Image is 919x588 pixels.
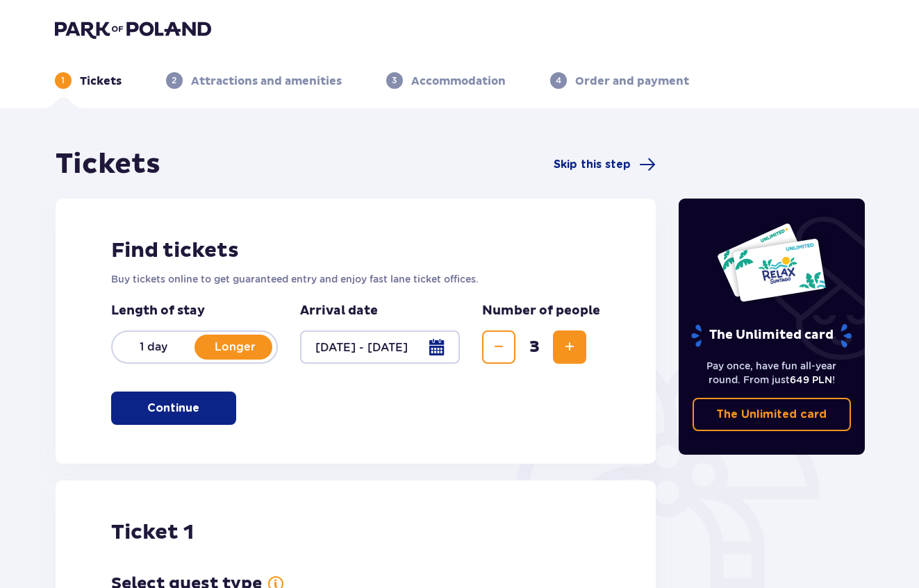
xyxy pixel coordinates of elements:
p: Attractions and amenities [191,74,342,89]
button: Continue [111,392,236,425]
img: Park of Poland logo [55,19,211,39]
p: Longer [194,339,276,355]
p: Pay once, have fun all-year round. From just ! [693,359,851,387]
p: Ticket 1 [111,519,194,546]
p: Length of stay [111,303,278,319]
p: Order and payment [575,74,689,89]
p: 2 [172,74,176,87]
p: 1 [61,74,65,87]
p: Buy tickets online to get guaranteed entry and enjoy fast lane ticket offices. [111,272,601,286]
a: The Unlimited card [693,398,851,431]
p: 3 [392,74,397,87]
span: Skip this step [554,157,631,172]
span: 649 PLN [790,374,832,385]
p: Number of people [482,303,600,319]
a: Skip this step [554,156,656,173]
p: Continue [147,401,199,416]
p: Accommodation [411,74,506,89]
p: Arrival date [300,303,378,319]
button: Increase [553,330,586,364]
p: 4 [556,74,561,87]
h1: Tickets [56,147,160,182]
p: The Unlimited card [690,324,853,348]
span: 3 [518,337,550,358]
button: Decrease [482,330,515,364]
p: The Unlimited card [716,407,827,422]
p: Tickets [80,74,122,89]
h2: Find tickets [111,237,601,264]
p: 1 day [113,339,194,355]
